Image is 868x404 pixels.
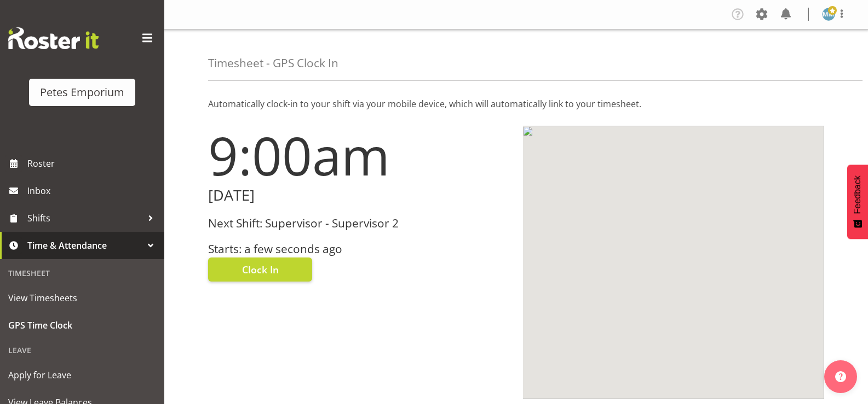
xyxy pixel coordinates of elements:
[822,8,835,21] img: mandy-mosley3858.jpg
[3,339,162,361] div: Leave
[3,262,162,284] div: Timesheet
[208,243,510,255] h3: Starts: a few seconds ago
[242,262,279,277] span: Clock In
[208,97,824,110] p: Automatically clock-in to your shift via your mobile device, which will automatically link to you...
[847,165,868,239] button: Feedback - Show survey
[835,371,846,382] img: help-xxl-2.png
[853,175,863,214] span: Feedback
[208,257,312,282] button: Clock In
[208,57,338,69] h4: Timesheet - GPS Clock In
[208,126,510,185] h1: 9:00am
[208,187,510,204] h2: [DATE]
[27,183,159,199] span: Inbox
[27,210,142,226] span: Shifts
[3,361,162,389] a: Apply for Leave
[8,317,156,333] span: GPS Time Clock
[3,312,162,339] a: GPS Time Clock
[40,84,124,101] div: Petes Emporium
[8,367,156,383] span: Apply for Leave
[27,237,142,254] span: Time & Attendance
[208,217,510,230] h3: Next Shift: Supervisor - Supervisor 2
[8,27,99,49] img: Rosterit website logo
[8,290,156,306] span: View Timesheets
[27,155,159,172] span: Roster
[3,284,162,312] a: View Timesheets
